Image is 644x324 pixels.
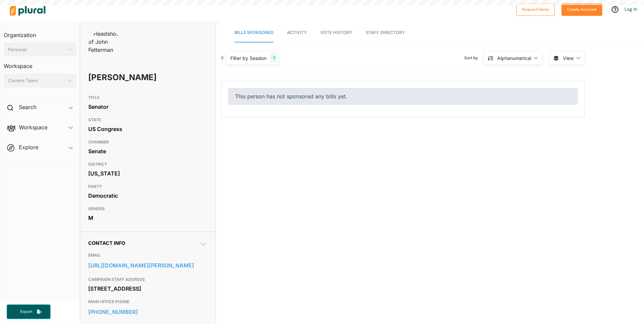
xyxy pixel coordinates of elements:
h3: DISTRICT [88,160,207,168]
h1: [PERSON_NAME] [88,67,160,88]
a: Request Demo [516,5,555,12]
div: [STREET_ADDRESS] [88,284,207,294]
div: 1 [270,54,278,62]
div: Personal [8,46,65,53]
span: View [563,55,574,62]
button: Request Demo [516,3,555,16]
button: Create Account [561,3,602,16]
div: Senator [88,102,207,112]
div: Senate [88,146,207,156]
span: Sort by [464,55,483,61]
a: [URL][DOMAIN_NAME][PERSON_NAME] [88,260,207,270]
h2: Search [19,103,36,111]
h3: STATE [88,116,207,124]
a: Activity [287,23,307,42]
h3: Workspace [4,56,76,71]
h3: TITLE [88,94,207,102]
div: M [88,213,207,223]
div: 0 [221,55,224,61]
h3: Organization [4,25,76,40]
h3: MAIN OFFICE PHONE [88,298,207,306]
div: [US_STATE] [88,168,207,179]
div: Democratic [88,191,207,201]
a: Log In [624,6,637,12]
div: Current Team [8,77,65,84]
div: US Congress [88,124,207,134]
a: [PHONE_NUMBER] [88,307,207,317]
h3: CHAMBER [88,138,207,146]
span: Activity [287,30,307,35]
div: Filter by Session [230,55,266,62]
div: This person has not sponsored any bills yet. [228,88,578,105]
img: Headshot of John Fetterman [88,30,122,54]
h3: CAMPAIGN STAFF ADDRESS [88,276,207,284]
h3: PARTY [88,183,207,191]
a: Bills Sponsored [234,23,273,42]
a: Create Account [561,5,602,12]
span: Bills Sponsored [234,30,273,35]
h3: EMAIL [88,251,207,259]
button: Export [7,304,51,319]
h3: GENDER [88,205,207,213]
span: Vote History [320,30,352,35]
span: Export [15,309,37,315]
a: Staff Directory [366,23,405,42]
span: Contact Info [88,240,125,246]
a: Vote History [320,23,352,42]
div: Alphanumerical [497,55,531,62]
